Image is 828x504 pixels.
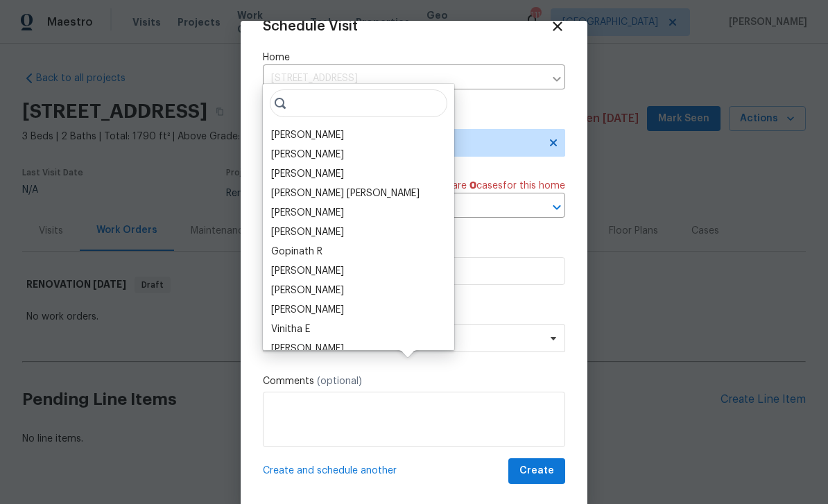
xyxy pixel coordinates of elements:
div: [PERSON_NAME] [271,148,344,162]
div: [PERSON_NAME] [271,206,344,220]
span: Schedule Visit [263,19,358,33]
span: Create [519,462,554,480]
label: Home [263,51,565,64]
div: [PERSON_NAME] [271,128,344,142]
span: 0 [469,181,476,191]
div: [PERSON_NAME] [PERSON_NAME] [271,186,420,200]
input: Enter in an address [263,68,544,89]
div: Vinitha E [271,322,310,336]
div: Gopinath R [271,245,322,259]
button: Create [508,458,565,484]
label: Comments [263,374,565,388]
span: Close [550,19,565,34]
div: [PERSON_NAME] [271,225,344,239]
button: Open [547,198,567,217]
div: [PERSON_NAME] [271,284,344,297]
span: There are case s for this home [426,179,565,193]
div: [PERSON_NAME] [271,264,344,278]
div: [PERSON_NAME] [271,342,344,356]
span: (optional) [317,376,362,386]
span: Create and schedule another [263,464,397,478]
div: [PERSON_NAME] [271,167,344,181]
div: [PERSON_NAME] [271,303,344,317]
